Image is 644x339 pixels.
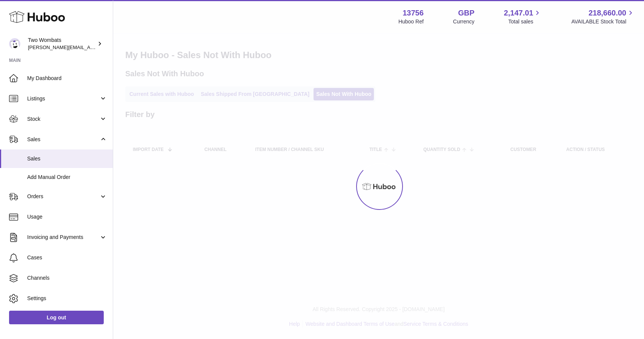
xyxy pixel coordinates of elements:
div: Huboo Ref [398,18,424,25]
span: Orders [27,193,99,200]
span: Add Manual Order [27,174,107,181]
strong: GBP [458,8,474,18]
span: Stock [27,116,99,123]
strong: 13756 [403,8,424,18]
span: 2,147.01 [504,8,533,18]
a: 218,660.00 AVAILABLE Stock Total [571,8,635,25]
span: Listings [27,95,99,102]
span: Total sales [508,18,542,25]
div: Currency [453,18,475,25]
img: adam.randall@twowombats.com [9,38,20,49]
div: Two Wombats [28,37,96,51]
a: Log out [9,311,104,324]
span: Settings [27,295,107,302]
span: AVAILABLE Stock Total [571,18,635,25]
span: Sales [27,136,99,143]
a: 2,147.01 Total sales [504,8,542,25]
span: 218,660.00 [589,8,626,18]
span: Channels [27,274,107,282]
span: My Dashboard [27,75,107,82]
span: Usage [27,213,107,220]
span: Invoicing and Payments [27,234,99,241]
span: Sales [27,155,107,162]
span: Cases [27,254,107,261]
span: [PERSON_NAME][EMAIL_ADDRESS][PERSON_NAME][DOMAIN_NAME] [28,44,192,50]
